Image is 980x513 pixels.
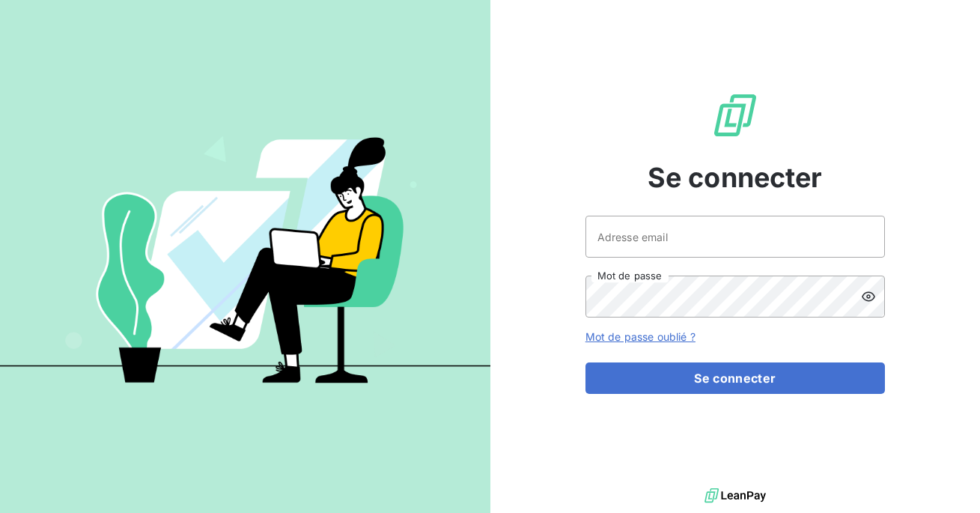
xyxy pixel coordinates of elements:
[704,485,766,507] img: logo
[585,362,885,394] button: Se connecter
[585,330,696,343] a: Mot de passe oublié ?
[711,91,759,139] img: Logo LeanPay
[648,157,823,198] span: Se connecter
[585,216,885,258] input: placeholder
